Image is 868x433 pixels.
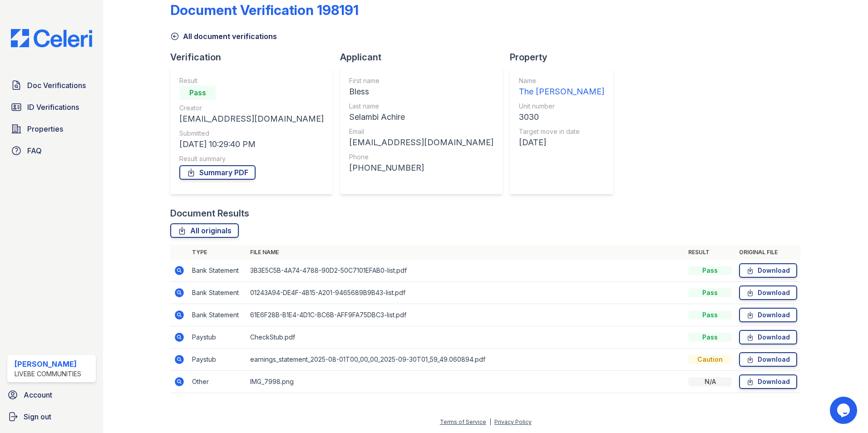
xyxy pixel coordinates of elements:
a: All originals [170,223,239,238]
th: Type [188,245,247,260]
td: 3B3E5C5B-4A74-4788-90D2-50C7101EFAB0-list.pdf [247,260,685,282]
th: Original file [735,245,801,260]
div: Result [179,76,324,85]
div: Unit number [519,102,604,111]
th: File name [247,245,685,260]
div: Property [510,51,621,64]
div: Result summary [179,154,324,163]
div: 3030 [519,111,604,123]
a: Name The [PERSON_NAME] [519,76,604,98]
div: [DATE] [519,136,604,149]
div: [EMAIL_ADDRESS][DOMAIN_NAME] [179,113,324,125]
span: FAQ [27,145,42,156]
div: [PERSON_NAME] [15,359,81,369]
a: Terms of Service [440,418,486,425]
div: Verification [170,51,340,64]
div: Pass [688,266,732,275]
div: Name [519,76,604,85]
div: LiveBe Communities [15,369,81,379]
div: The [PERSON_NAME] [519,85,604,98]
a: Doc Verifications [7,76,96,94]
a: Summary PDF [179,165,256,180]
div: Last name [349,102,493,111]
div: Phone [349,153,493,162]
div: Email [349,127,493,136]
td: IMG_7998.png [247,371,685,393]
td: Paystub [188,326,247,349]
img: CE_Logo_Blue-a8612792a0a2168367f1c8372b55b34899dd931a85d93a1a3d3e32e68fde9ad4.png [4,29,99,47]
td: earnings_statement_2025-08-01T00_00_00_2025-09-30T01_59_49.060894.pdf [247,349,685,371]
div: Caution [688,355,732,364]
a: Account [4,386,99,404]
td: Bank Statement [188,304,247,326]
div: Selambi Achire [349,111,493,123]
span: Properties [27,123,63,134]
a: Download [739,374,797,389]
div: Bless [349,85,493,98]
a: Download [739,285,797,300]
div: Pass [688,333,732,342]
div: Pass [179,85,216,100]
td: Bank Statement [188,260,247,282]
td: Other [188,371,247,393]
a: Download [739,352,797,367]
div: [EMAIL_ADDRESS][DOMAIN_NAME] [349,136,493,149]
a: FAQ [7,142,96,160]
span: Account [24,389,52,400]
div: Pass [688,310,732,320]
div: | [489,418,491,425]
a: Privacy Policy [494,418,532,425]
a: Download [739,263,797,278]
a: ID Verifications [7,98,96,116]
div: Creator [179,103,324,113]
a: Sign out [4,408,99,426]
div: [DATE] 10:29:40 PM [179,138,324,151]
th: Result [685,245,735,260]
div: Applicant [340,51,510,64]
div: Document Verification 198191 [170,2,359,18]
div: Submitted [179,129,324,138]
td: Paystub [188,349,247,371]
a: Download [739,330,797,344]
div: Document Results [170,207,249,220]
div: First name [349,76,493,85]
div: N/A [688,377,732,386]
td: 61E6F28B-B1E4-4D1C-BC6B-AFF9FA75DBC3-list.pdf [247,304,685,326]
td: CheckStub.pdf [247,326,685,349]
td: Bank Statement [188,282,247,304]
a: All document verifications [170,31,277,42]
span: Doc Verifications [27,80,86,91]
iframe: chat widget [830,397,859,424]
span: ID Verifications [27,102,79,113]
span: Sign out [24,411,51,422]
div: Target move in date [519,127,604,136]
a: Properties [7,120,96,138]
div: [PHONE_NUMBER] [349,162,493,174]
a: Download [739,308,797,322]
td: 01243A94-DE4F-4B15-A201-9465689B9B43-list.pdf [247,282,685,304]
div: Pass [688,288,732,297]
